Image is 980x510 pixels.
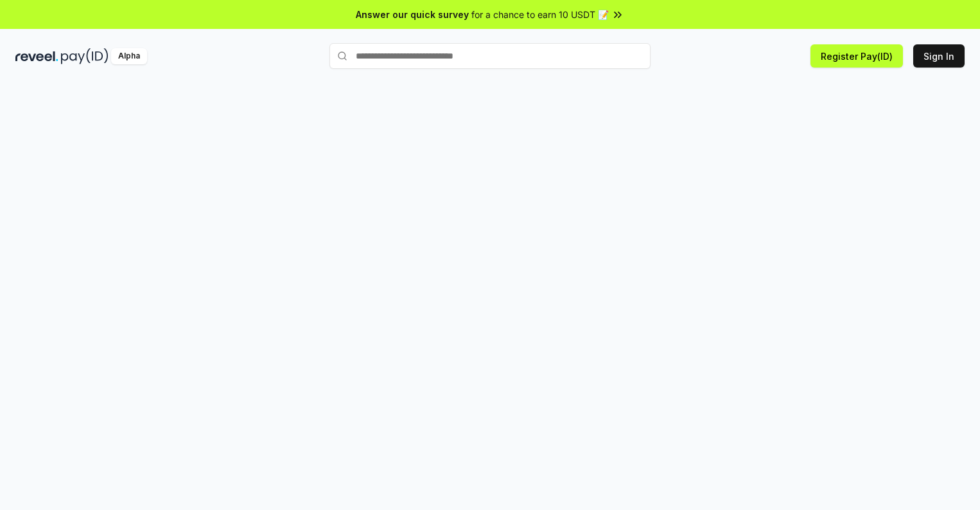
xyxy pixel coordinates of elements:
[810,44,903,68] button: Register Pay(ID)
[913,44,965,68] button: Sign In
[356,8,469,21] span: Answer our quick survey
[111,48,147,64] div: Alpha
[61,48,109,64] img: pay_id
[15,48,58,64] img: reveel_dark
[471,8,609,21] span: for a chance to earn 10 USDT 📝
